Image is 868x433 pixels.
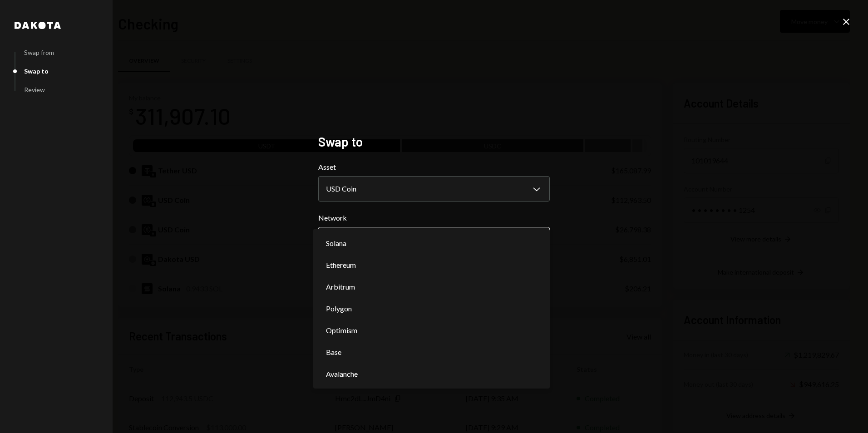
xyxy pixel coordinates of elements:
div: Swap to [24,67,49,75]
span: Optimism [326,325,357,336]
span: Ethereum [326,260,356,271]
label: Network [318,212,550,223]
label: Asset [318,162,550,172]
span: Polygon [326,303,352,314]
span: Arbitrum [326,281,355,292]
span: Solana [326,238,346,249]
div: Review [24,86,45,93]
h2: Swap to [318,133,550,151]
button: Network [318,227,550,252]
button: Asset [318,176,550,202]
div: Swap from [24,49,54,56]
span: Avalanche [326,369,358,379]
span: Base [326,347,341,358]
